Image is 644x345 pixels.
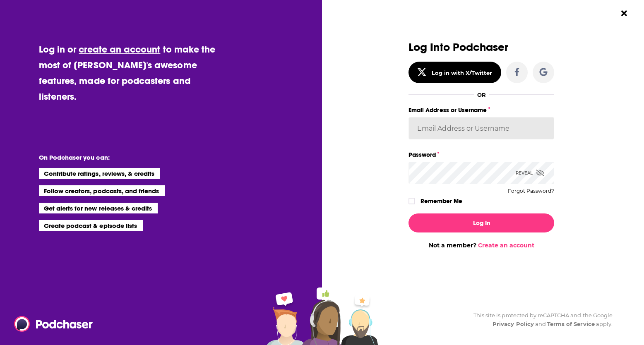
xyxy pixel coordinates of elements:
h3: Log Into Podchaser [409,41,554,53]
a: Privacy Policy [493,321,534,327]
label: Remember Me [421,196,462,206]
img: Podchaser - Follow, Share and Rate Podcasts [14,316,94,332]
a: Create an account [478,242,534,249]
a: create an account [79,43,160,55]
a: Terms of Service [547,321,595,327]
li: On Podchaser you can: [39,153,204,161]
button: Log in with X/Twitter [409,62,501,83]
li: Contribute ratings, reviews, & credits [39,168,161,179]
input: Email Address or Username [409,117,554,139]
div: This site is protected by reCAPTCHA and the Google and apply. [467,311,613,328]
button: Close Button [616,5,632,21]
li: Follow creators, podcasts, and friends [39,185,165,196]
li: Get alerts for new releases & credits [39,203,158,213]
li: Create podcast & episode lists [39,220,143,231]
div: Log in with X/Twitter [432,69,493,76]
a: Podchaser - Follow, Share and Rate Podcasts [14,316,87,332]
div: Not a member? [409,242,554,249]
div: Reveal [516,162,544,184]
label: Email Address or Username [409,105,554,115]
button: Log In [409,213,554,232]
div: OR [477,91,486,98]
label: Password [409,149,554,160]
button: Forgot Password? [508,188,554,194]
